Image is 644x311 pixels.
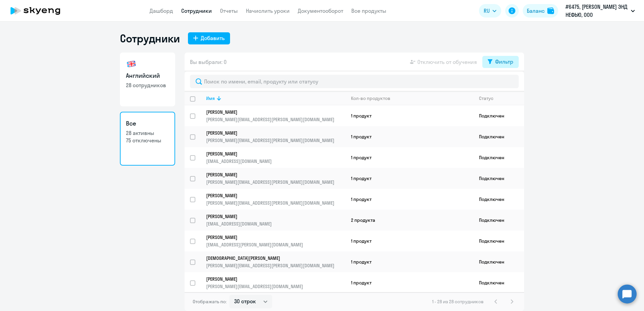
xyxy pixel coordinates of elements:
td: 1 продукт [346,251,474,272]
div: Баланс [527,7,545,15]
a: [PERSON_NAME][PERSON_NAME][EMAIL_ADDRESS][PERSON_NAME][DOMAIN_NAME] [206,172,345,185]
td: Подключен [474,189,524,210]
button: Добавить [188,32,230,44]
div: Статус [479,95,524,101]
a: [PERSON_NAME][PERSON_NAME][EMAIL_ADDRESS][PERSON_NAME][DOMAIN_NAME] [206,130,345,143]
a: Документооборот [298,7,343,14]
td: 1 продукт [346,189,474,210]
td: Подключен [474,272,524,293]
td: 1 продукт [346,272,474,293]
a: Английский28 сотрудников [120,53,175,106]
p: [PERSON_NAME] [206,151,336,157]
a: Все28 активны75 отключены [120,112,175,166]
p: [PERSON_NAME] [206,234,336,240]
input: Поиск по имени, email, продукту или статусу [190,75,519,88]
td: 1 продукт [346,168,474,189]
p: 75 отключены [126,137,169,144]
td: Подключен [474,251,524,272]
p: [EMAIL_ADDRESS][DOMAIN_NAME] [206,221,345,227]
p: [PERSON_NAME][EMAIL_ADDRESS][PERSON_NAME][DOMAIN_NAME] [206,179,345,185]
td: 1 продукт [346,105,474,126]
a: [DEMOGRAPHIC_DATA][PERSON_NAME][PERSON_NAME][EMAIL_ADDRESS][PERSON_NAME][DOMAIN_NAME] [206,255,345,269]
span: Вы выбрали: 0 [190,58,227,66]
a: [PERSON_NAME][PERSON_NAME][EMAIL_ADDRESS][PERSON_NAME][DOMAIN_NAME] [206,109,345,123]
button: RU [479,4,501,18]
p: [EMAIL_ADDRESS][DOMAIN_NAME] [206,158,345,164]
h1: Сотрудники [120,32,180,45]
td: Подключен [474,210,524,231]
div: Имя [206,95,215,101]
p: 28 активны [126,129,169,137]
td: Подключен [474,168,524,189]
td: 1 продукт [346,231,474,251]
p: [PERSON_NAME] [206,213,336,219]
p: 28 сотрудников [126,81,169,89]
div: Добавить [201,34,225,42]
button: #6475, [PERSON_NAME] ЭНД НЕФЬЮ, ООО [562,3,638,19]
div: Статус [479,95,493,101]
div: Кол-во продуктов [351,95,473,101]
span: RU [484,7,490,15]
button: Балансbalance [523,4,558,18]
a: [PERSON_NAME][EMAIL_ADDRESS][DOMAIN_NAME] [206,213,345,227]
p: [DEMOGRAPHIC_DATA][PERSON_NAME] [206,255,336,261]
td: Подключен [474,147,524,168]
p: [PERSON_NAME][EMAIL_ADDRESS][PERSON_NAME][DOMAIN_NAME] [206,263,345,269]
a: [PERSON_NAME][PERSON_NAME][EMAIL_ADDRESS][PERSON_NAME][DOMAIN_NAME] [206,193,345,206]
a: Все продукты [351,7,386,14]
a: [PERSON_NAME][EMAIL_ADDRESS][PERSON_NAME][DOMAIN_NAME] [206,234,345,248]
a: [PERSON_NAME][PERSON_NAME][EMAIL_ADDRESS][DOMAIN_NAME] [206,276,345,289]
p: [PERSON_NAME] [206,193,336,199]
p: [PERSON_NAME][EMAIL_ADDRESS][PERSON_NAME][DOMAIN_NAME] [206,200,345,206]
td: Подключен [474,126,524,147]
p: [PERSON_NAME][EMAIL_ADDRESS][DOMAIN_NAME] [206,283,345,289]
td: 2 продукта [346,210,474,231]
h3: Английский [126,71,169,80]
div: Фильтр [495,58,513,66]
p: [PERSON_NAME] [206,130,336,136]
a: Дашборд [150,7,173,14]
a: Начислить уроки [246,7,290,14]
p: [PERSON_NAME] [206,109,336,115]
td: Подключен [474,231,524,251]
td: 1 продукт [346,126,474,147]
p: [PERSON_NAME] [206,276,336,282]
div: Кол-во продуктов [351,95,390,101]
p: [PERSON_NAME][EMAIL_ADDRESS][PERSON_NAME][DOMAIN_NAME] [206,137,345,143]
td: Подключен [474,105,524,126]
span: Отображать по: [193,299,227,305]
p: [PERSON_NAME][EMAIL_ADDRESS][PERSON_NAME][DOMAIN_NAME] [206,116,345,123]
a: Отчеты [220,7,238,14]
p: #6475, [PERSON_NAME] ЭНД НЕФЬЮ, ООО [566,3,628,19]
div: Имя [206,95,345,101]
a: [PERSON_NAME][EMAIL_ADDRESS][DOMAIN_NAME] [206,151,345,164]
a: Сотрудники [181,7,212,14]
p: [EMAIL_ADDRESS][PERSON_NAME][DOMAIN_NAME] [206,242,345,248]
button: Фильтр [482,56,519,68]
span: 1 - 28 из 28 сотрудников [432,299,484,305]
h3: Все [126,119,169,128]
img: english [126,59,137,69]
img: balance [547,7,554,14]
p: [PERSON_NAME] [206,172,336,178]
td: 1 продукт [346,147,474,168]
